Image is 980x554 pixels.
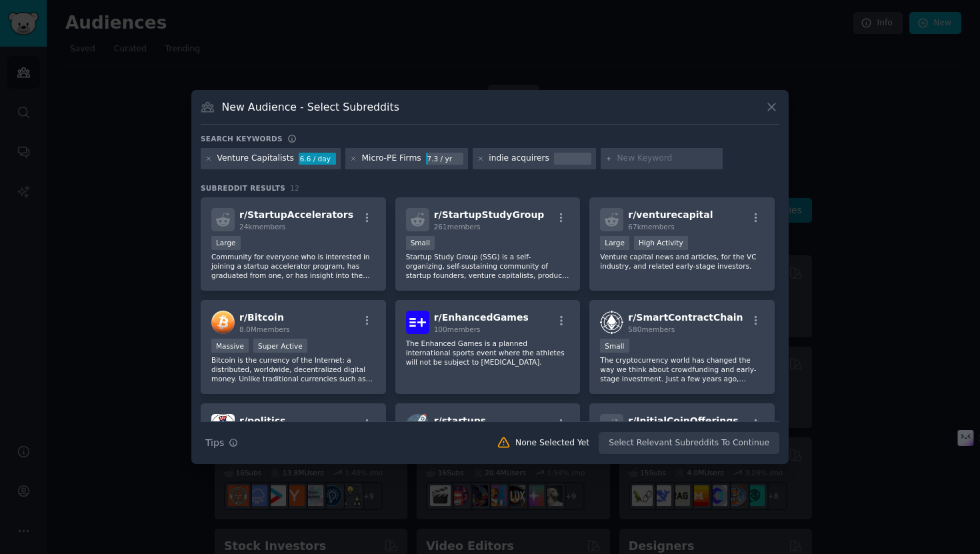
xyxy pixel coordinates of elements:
img: startups [406,414,429,437]
span: Subreddit Results [201,183,285,193]
div: Venture Capitalists [217,153,294,165]
h3: Search keywords [201,134,283,143]
p: Bitcoin is the currency of the Internet: a distributed, worldwide, decentralized digital money. U... [211,355,375,383]
img: EnhancedGames [406,311,429,334]
span: r/ InitialCoinOfferings [628,415,738,426]
span: 24k members [239,223,285,231]
div: Large [211,236,241,250]
img: SmartContractChain [600,311,623,334]
div: Small [406,236,435,250]
h3: New Audience - Select Subreddits [222,100,399,114]
span: r/ politics [239,415,285,426]
div: Micro-PE Firms [361,153,421,165]
span: r/ StartupStudyGroup [434,209,545,220]
span: 67k members [628,223,674,231]
div: 6.6 / day [299,153,336,165]
span: Tips [205,436,224,450]
span: r/ Bitcoin [239,312,284,323]
div: Massive [211,339,249,353]
span: 261 members [434,223,481,231]
span: r/ venturecapital [628,209,713,220]
div: Super Active [253,339,307,353]
span: 100 members [434,325,481,333]
img: politics [211,414,235,437]
div: Small [600,339,629,353]
p: The cryptocurrency world has changed the way we think about crowdfunding and early-stage investme... [600,355,764,383]
span: r/ EnhancedGames [434,312,529,323]
span: 580 members [628,325,675,333]
div: indie acquirers [489,153,549,165]
p: The Enhanced Games is a planned international sports event where the athletes will not be subject... [406,339,570,367]
div: 7.3 / yr [426,153,463,165]
p: Startup Study Group (SSG) is a self-organizing, self-sustaining community of startup founders, ve... [406,252,570,280]
span: 8.0M members [239,325,290,333]
div: None Selected Yet [515,437,589,449]
img: Bitcoin [211,311,235,334]
p: Community for everyone who is interested in joining a startup accelerator program, has graduated ... [211,252,375,280]
div: Large [600,236,629,250]
span: r/ SmartContractChain [628,312,743,323]
p: Venture capital news and articles, for the VC industry, and related early-stage investors. [600,252,764,271]
button: Tips [201,431,243,455]
input: New Keyword [617,153,718,165]
div: High Activity [634,236,688,250]
span: r/ startups [434,415,486,426]
span: 12 [290,184,299,192]
span: r/ StartupAccelerators [239,209,353,220]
